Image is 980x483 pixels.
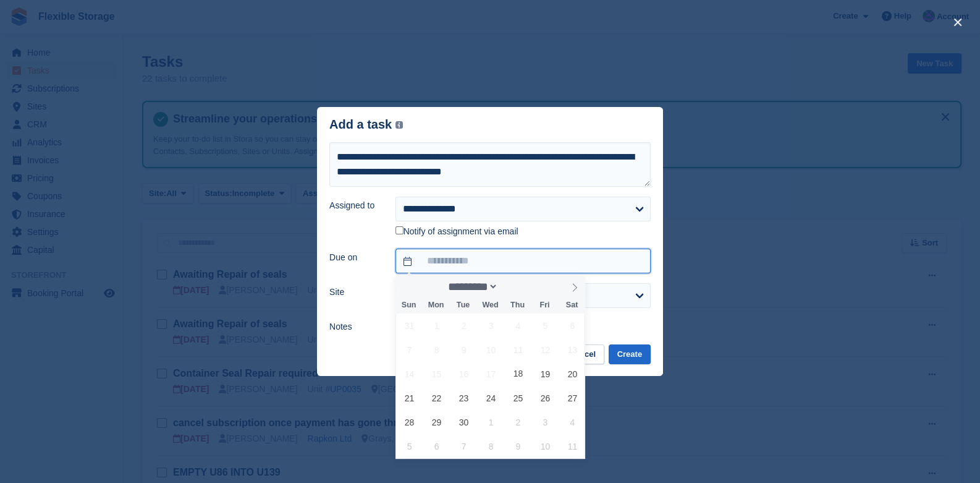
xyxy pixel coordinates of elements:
[425,314,449,338] span: September 1, 2025
[498,280,537,293] input: Year
[560,410,585,434] span: October 4, 2025
[609,344,651,365] button: Create
[560,338,585,362] span: September 13, 2025
[504,301,531,309] span: Thu
[329,118,403,132] div: Add a task
[397,386,421,410] span: September 21, 2025
[329,251,381,264] label: Due on
[560,362,585,386] span: September 20, 2025
[395,121,403,129] img: icon-info-grey-7440780725fd019a000dd9b08b2336e03edf1995a4989e88bcd33f0948082b44.svg
[452,362,476,386] span: September 16, 2025
[395,226,403,234] input: Notify of assignment via email
[506,362,530,386] span: September 18, 2025
[425,410,449,434] span: September 29, 2025
[397,338,421,362] span: September 7, 2025
[395,226,518,237] label: Notify of assignment via email
[560,314,585,338] span: September 6, 2025
[533,386,557,410] span: September 26, 2025
[560,386,585,410] span: September 27, 2025
[533,314,557,338] span: September 5, 2025
[425,434,449,458] span: October 6, 2025
[506,338,530,362] span: September 11, 2025
[531,301,559,309] span: Fri
[452,410,476,434] span: September 30, 2025
[452,434,476,458] span: October 7, 2025
[479,386,503,410] span: September 24, 2025
[477,301,504,309] span: Wed
[506,410,530,434] span: October 2, 2025
[397,362,421,386] span: September 14, 2025
[329,199,381,212] label: Assigned to
[533,362,557,386] span: September 19, 2025
[452,314,476,338] span: September 2, 2025
[397,314,421,338] span: August 31, 2025
[506,314,530,338] span: September 4, 2025
[425,386,449,410] span: September 22, 2025
[425,338,449,362] span: September 8, 2025
[329,320,381,333] label: Notes
[479,338,503,362] span: September 10, 2025
[423,301,450,309] span: Mon
[329,286,381,299] label: Site
[479,314,503,338] span: September 3, 2025
[479,410,503,434] span: October 1, 2025
[397,434,421,458] span: October 5, 2025
[479,434,503,458] span: October 8, 2025
[450,301,477,309] span: Tue
[452,338,476,362] span: September 9, 2025
[948,12,968,32] button: close
[397,410,421,434] span: September 28, 2025
[479,362,503,386] span: September 17, 2025
[425,362,449,386] span: September 15, 2025
[444,280,498,293] select: Month
[558,301,585,309] span: Sat
[560,434,585,458] span: October 11, 2025
[533,338,557,362] span: September 12, 2025
[533,434,557,458] span: October 10, 2025
[533,410,557,434] span: October 3, 2025
[395,301,423,309] span: Sun
[452,386,476,410] span: September 23, 2025
[506,434,530,458] span: October 9, 2025
[506,386,530,410] span: September 25, 2025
